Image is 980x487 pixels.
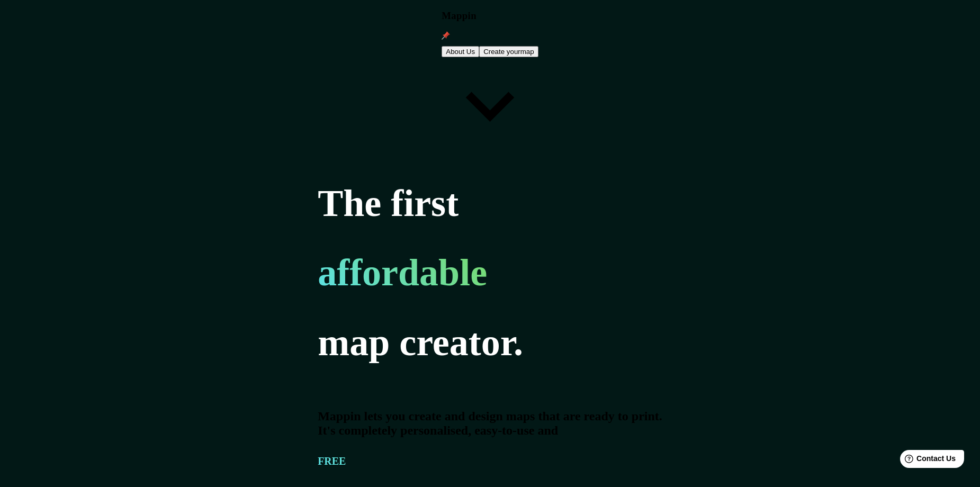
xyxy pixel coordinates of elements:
button: Create yourmap [479,46,538,57]
h1: The first map creator. [318,182,523,373]
img: mappin-pin [442,31,450,40]
h3: Mappin [442,10,538,22]
h5: FREE [318,455,662,467]
iframe: Help widget launcher [886,446,968,475]
button: About Us [442,46,479,57]
h1: affordable [318,251,523,295]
